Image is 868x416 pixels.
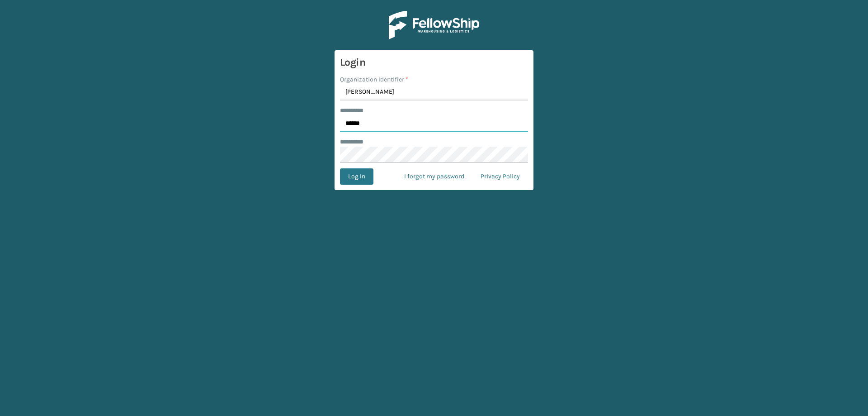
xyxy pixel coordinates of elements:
button: Log In [340,168,373,185]
label: Organization Identifier [340,75,408,84]
h3: Login [340,56,528,69]
img: Logo [389,11,479,39]
a: I forgot my password [396,168,472,185]
a: Privacy Policy [472,168,528,185]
